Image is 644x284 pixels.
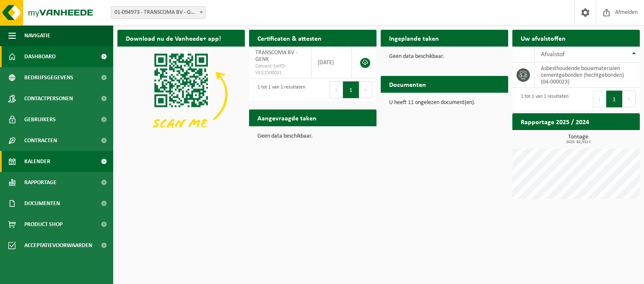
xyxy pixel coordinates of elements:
span: Bedrijfsgegevens [24,67,73,88]
span: Navigatie [24,25,50,46]
div: 1 tot 1 van 1 resultaten [517,90,569,108]
h2: Rapportage 2025 / 2024 [512,113,597,130]
h2: Documenten [381,76,434,92]
button: Next [359,81,372,98]
span: Product Shop [24,214,62,235]
span: Consent-SelfD-VEG2500031 [255,63,305,76]
span: 01-094973 - TRANSCOMA BV - GENK [111,6,206,19]
span: 2025: 82,332 t [517,140,640,144]
span: TRANSCOMA BV - GENK [255,50,297,63]
span: Dashboard [24,46,56,67]
span: Rapportage [24,172,57,193]
span: Acceptatievoorwaarden [24,235,92,256]
button: Next [623,91,636,107]
img: Download de VHEPlus App [117,47,245,142]
div: 1 tot 1 van 1 resultaten [253,81,305,99]
a: Bekijk rapportage [577,130,639,146]
p: Geen data beschikbaar. [257,133,368,139]
h2: Ingeplande taken [381,30,447,46]
h2: Uw afvalstoffen [512,30,574,46]
span: Documenten [24,193,60,214]
span: Kalender [24,151,50,172]
p: Geen data beschikbaar. [389,54,500,60]
h2: Aangevraagde taken [249,109,325,126]
span: Afvalstof [541,51,565,58]
h2: Download nu de Vanheede+ app! [117,30,229,46]
span: Contracten [24,130,57,151]
td: [DATE] [312,47,352,78]
h2: Certificaten & attesten [249,30,330,46]
button: Previous [330,81,343,98]
button: 1 [606,91,623,107]
p: U heeft 11 ongelezen document(en). [389,100,500,106]
span: Contactpersonen [24,88,73,109]
span: 01-094973 - TRANSCOMA BV - GENK [111,7,205,18]
h3: Tonnage [517,134,640,144]
span: Gebruikers [24,109,56,130]
td: asbesthoudende bouwmaterialen cementgebonden (hechtgebonden) (04-000023) [535,63,640,88]
button: Previous [593,91,606,107]
button: 1 [343,81,359,98]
